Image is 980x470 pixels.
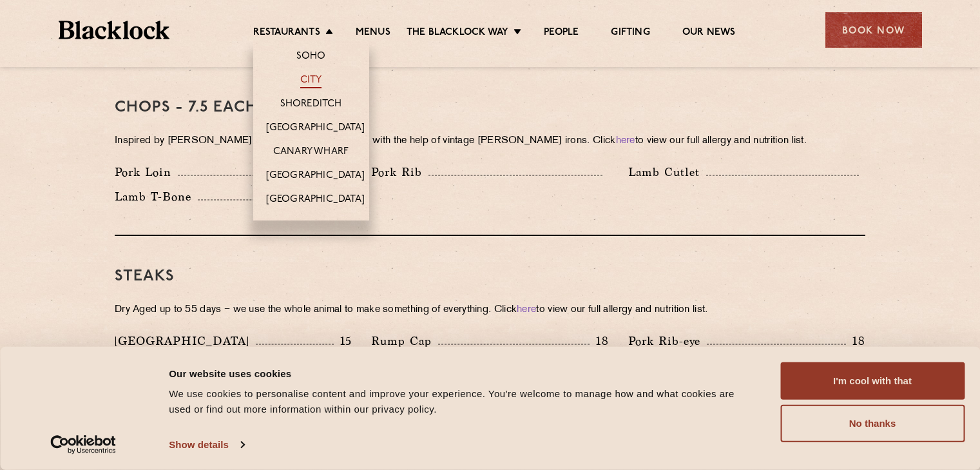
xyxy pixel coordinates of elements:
a: Restaurants [253,26,320,41]
h3: Steaks [115,268,865,285]
a: City [300,74,322,88]
a: Menus [356,26,390,41]
a: [GEOGRAPHIC_DATA] [266,122,365,136]
a: The Blacklock Way [407,26,508,41]
a: here [616,136,635,146]
a: Soho [296,50,326,64]
a: Shoreditch [280,98,342,112]
div: We use cookies to personalise content and improve your experience. You're welcome to manage how a... [169,386,751,417]
p: Pork Rib-eye [628,332,707,350]
p: Rump Cap [371,332,438,350]
img: BL_Textured_Logo-footer-cropped.svg [59,21,170,39]
a: Canary Wharf [273,146,349,160]
p: Lamb T-Bone [115,188,198,206]
p: Dry Aged up to 55 days − we use the whole animal to make something of everything. Click to view o... [115,301,865,319]
a: Usercentrics Cookiebot - opens in a new window [27,435,140,455]
p: 15 [334,333,352,349]
div: Our website uses cookies [169,366,751,381]
p: 18 [590,333,609,349]
p: 18 [846,333,865,349]
p: Pork Loin [115,163,178,181]
a: Show details [169,435,244,455]
button: No thanks [780,405,965,442]
a: [GEOGRAPHIC_DATA] [266,193,365,208]
a: [GEOGRAPHIC_DATA] [266,170,365,184]
p: [GEOGRAPHIC_DATA] [115,332,256,350]
a: People [544,26,579,41]
button: I'm cool with that [780,362,965,400]
div: Book Now [825,12,922,48]
p: Lamb Cutlet [628,163,706,181]
a: Gifting [611,26,649,41]
p: Inspired by [PERSON_NAME] and grilled blushing pink - with the help of vintage [PERSON_NAME] iron... [115,132,865,150]
a: here [517,305,536,315]
a: Our News [682,26,736,41]
h3: Chops - 7.5 each [115,99,865,116]
p: Pork Rib [371,163,428,181]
